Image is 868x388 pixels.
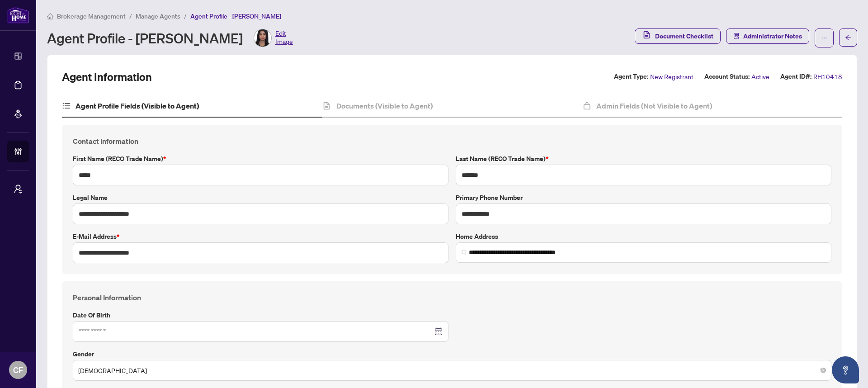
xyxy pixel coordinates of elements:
label: Primary Phone Number [456,193,831,203]
li: / [184,11,187,21]
label: Agent ID#: [780,71,811,82]
label: Date of Birth [73,310,448,320]
span: solution [733,33,740,39]
span: Active [751,71,769,82]
img: logo [7,7,29,24]
span: arrow-left [845,34,851,41]
label: Account Status: [704,71,750,82]
img: Profile Icon [254,29,271,47]
span: New Registrant [650,71,693,82]
h4: Contact Information [73,136,831,147]
label: Legal Name [73,193,448,203]
label: Home Address [456,232,831,241]
button: Administrator Notes [726,28,809,44]
label: Last Name (RECO Trade Name) [456,154,831,164]
span: Agent Profile - [PERSON_NAME] [190,12,281,20]
span: Administrator Notes [743,29,802,43]
span: close-circle [821,368,826,373]
h2: Agent Information [62,70,152,84]
img: search_icon [462,250,467,255]
span: ellipsis [821,35,827,41]
h4: Agent Profile Fields (Visible to Agent) [75,100,199,111]
span: RH10418 [813,71,842,82]
label: E-mail Address [73,232,448,241]
label: Gender [73,349,831,359]
button: Document Checklist [635,28,721,44]
h4: Personal Information [73,292,831,303]
label: Agent Type: [614,71,648,82]
div: Agent Profile - [PERSON_NAME] [47,29,293,47]
li: / [129,11,132,21]
span: Female [78,362,826,379]
span: home [47,13,53,19]
button: Open asap [832,356,859,383]
h4: Documents (Visible to Agent) [336,100,433,111]
h4: Admin Fields (Not Visible to Agent) [596,100,712,111]
label: First Name (RECO Trade Name) [73,154,448,164]
span: Edit Image [275,29,293,47]
span: Manage Agents [136,12,180,20]
span: Brokerage Management [57,12,126,20]
span: user-switch [14,185,23,194]
span: CF [13,364,23,376]
span: Document Checklist [655,29,713,43]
